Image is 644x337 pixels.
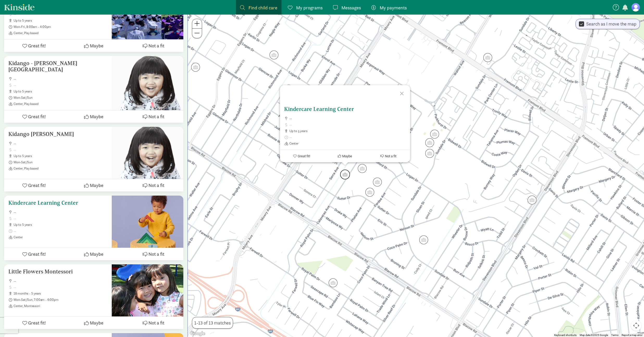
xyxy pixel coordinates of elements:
span: Maybe [90,42,103,49]
span: Maybe [342,154,352,158]
button: Not a fit [367,150,410,162]
a: Open this area in Google Maps (opens a new window) [189,330,206,337]
h5: Kindercare Learning Center [284,106,406,112]
button: Great fit! [4,317,64,329]
button: Great fit! [4,40,64,52]
div: Click to see details [270,51,278,59]
div: Click to see details [358,164,367,173]
span: Not a fit [148,42,164,49]
span: Center [14,235,108,239]
span: Not a fit [148,182,164,189]
span: Maybe [90,182,103,189]
span: up to 5 years [14,89,108,93]
a: Report a map error [622,334,642,336]
span: Great fit! [28,42,46,49]
span: Find child care [248,4,277,11]
span: My payments [380,4,407,11]
span: Great fit! [28,251,46,258]
span: up to 5 years [289,129,406,133]
button: Maybe [323,150,367,162]
span: Not a fit [148,113,164,120]
div: Click to see details [528,196,536,204]
button: Not a fit [124,317,183,329]
div: Click to see details [373,178,382,186]
span: Mon-Fri, 8:00am - 4:00pm [14,25,108,29]
div: Click to see details [425,138,434,147]
div: Click to see details [191,63,200,72]
span: Center, Play based [14,31,108,35]
h5: Little Flowers Montessori [8,269,108,275]
button: Maybe [64,317,123,329]
span: Mon-Sat/Sun [14,160,108,164]
span: Not a fit [148,251,164,258]
button: Not a fit [124,248,183,260]
h5: Kindercare Learning Center [8,200,108,206]
span: Maybe [90,251,103,258]
span: up to 5 years [14,18,108,23]
span: Mon-Sat/Sun [14,96,108,100]
span: Messages [341,4,361,11]
span: Center [289,141,406,146]
button: Maybe [64,110,123,123]
div: Click to see details [329,278,337,287]
img: Google [189,330,206,337]
span: up to 5 years [14,154,108,158]
button: Great fit! [4,248,64,260]
div: Click to see details [365,188,374,197]
span: Maybe [90,319,103,326]
span: Center, Play based [14,102,108,106]
button: Great fit! [4,110,64,123]
span: My programs [296,4,323,11]
span: -- [14,279,108,283]
span: Maybe [90,113,103,120]
div: Click to see details [419,235,428,244]
span: -- [14,77,108,81]
span: Great fit! [28,182,46,189]
a: Terms (opens in new tab) [611,334,618,336]
span: Great fit! [298,154,310,158]
span: Not a fit [148,319,164,326]
button: Not a fit [124,179,183,191]
div: Click to see details [483,53,492,62]
span: Center, Play based [14,166,108,171]
h5: Kidango - [PERSON_NAME][GEOGRAPHIC_DATA] [8,60,108,73]
div: Click to see details [425,149,434,158]
div: Click to see details [430,130,439,139]
span: -- [14,210,108,214]
h5: Kidango [PERSON_NAME] [8,131,108,137]
button: Keyboard shortcuts [554,333,577,337]
span: 18 months - 5 years [14,291,108,296]
span: Not a fit [385,154,396,158]
span: 1-13 of 13 matches [194,319,231,326]
button: Maybe [64,40,123,52]
button: Great fit! [4,179,64,191]
span: Great fit! [28,113,46,120]
button: Maybe [64,179,123,191]
a: Kinside [4,4,35,10]
span: -- [14,141,108,146]
button: Not a fit [124,110,183,123]
span: up to 5 years [14,223,108,227]
span: -- [289,116,406,121]
button: Not a fit [124,40,183,52]
button: Maybe [64,248,123,260]
span: Center, Montessori [14,304,108,308]
label: Search as I move the map [584,21,636,27]
span: Mon-Sat/Sun, 7:00am - 6:00pm [14,298,108,302]
button: Great fit! [280,150,323,162]
button: Map camera controls [631,320,641,331]
div: Click to see details [340,170,350,179]
span: Great fit! [28,319,46,326]
span: Map data ©2025 Google [580,334,608,336]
